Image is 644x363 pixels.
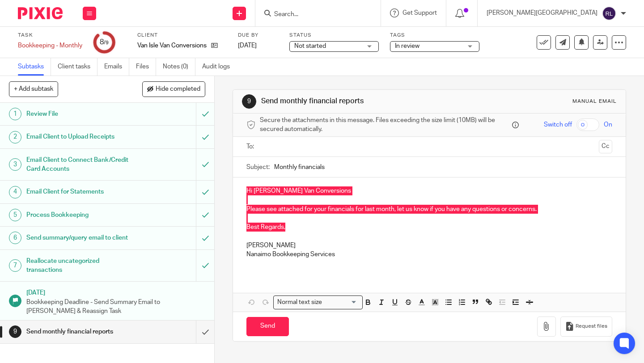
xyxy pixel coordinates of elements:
[294,43,326,49] span: Not started
[246,317,289,336] input: Send
[242,94,256,109] div: 9
[9,158,21,171] div: 3
[18,32,82,39] label: Task
[246,223,612,232] p: Best Regards,
[202,58,237,76] a: Audit logs
[602,6,616,21] img: svg%3E
[273,11,354,19] input: Search
[576,323,607,330] span: Request files
[9,259,21,272] div: 7
[246,142,256,151] label: To:
[599,140,612,153] button: Cc
[26,325,134,338] h1: Send monthly financial reports
[18,41,82,50] div: Bookkeeping - Monthly
[26,185,134,198] h1: Email Client for Statements
[142,81,205,97] button: Hide completed
[26,153,134,176] h1: Email Client to Connect Bank/Credit Card Accounts
[26,107,134,121] h1: Review File
[246,241,612,250] p: [PERSON_NAME]
[246,250,612,259] p: Nanaimo Bookkeeping Services
[572,98,617,105] div: Manual email
[18,7,63,19] img: Pixie
[260,116,510,134] span: Secure the attachments in this message. Files exceeding the size limit (10MB) will be secured aut...
[163,58,195,76] a: Notes (0)
[246,186,612,195] p: Hi [PERSON_NAME] Van Conversions
[246,163,270,172] label: Subject:
[9,108,21,120] div: 1
[100,37,109,47] div: 8
[9,232,21,244] div: 6
[18,58,51,76] a: Subtasks
[137,41,207,50] p: Van Isle Van Conversions
[238,32,278,39] label: Due by
[26,298,205,316] p: Bookkeeping Deadline - Send Summary Email to [PERSON_NAME] & Reassign Task
[544,120,572,129] span: Switch off
[325,298,357,307] input: Search for option
[136,58,156,76] a: Files
[261,97,449,106] h1: Send monthly financial reports
[9,209,21,221] div: 5
[604,120,612,129] span: On
[156,86,200,93] span: Hide completed
[137,32,227,39] label: Client
[104,40,109,45] small: /9
[238,42,257,49] span: [DATE]
[246,205,612,214] p: Please see attached for your financials for last month, let us know if you have any questions or ...
[26,231,134,245] h1: Send summary/query email to client
[9,131,21,144] div: 2
[26,130,134,144] h1: Email Client to Upload Receipts
[395,43,419,49] span: In review
[26,286,205,297] h1: [DATE]
[9,325,21,338] div: 9
[275,298,324,307] span: Normal text size
[289,32,379,39] label: Status
[560,317,612,337] button: Request files
[273,295,363,309] div: Search for option
[58,58,97,76] a: Client tasks
[26,254,134,277] h1: Reallocate uncategorized transactions
[9,186,21,198] div: 4
[9,81,58,97] button: + Add subtask
[104,58,129,76] a: Emails
[26,208,134,222] h1: Process Bookkeeping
